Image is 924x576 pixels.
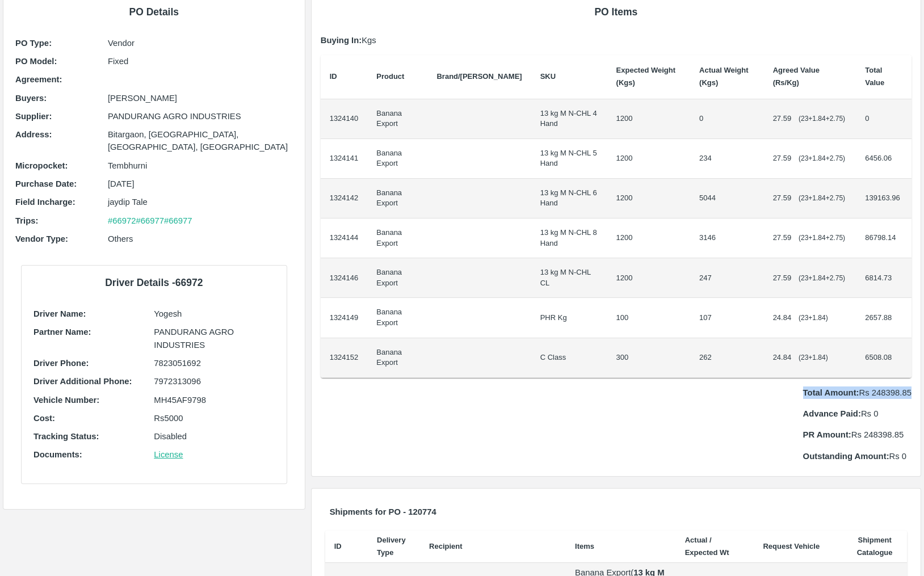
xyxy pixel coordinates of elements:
span: 24.84 [773,313,792,322]
b: Address : [15,130,52,139]
p: Rs 0 [803,450,912,463]
p: Others [108,233,293,245]
h6: Driver Details - 66972 [31,275,278,291]
p: jaydip Tale [108,196,293,208]
td: 13 kg M N-CHL 8 Hand [531,218,607,258]
b: Micropocket : [15,161,68,170]
td: 13 kg M N-CHL 4 Hand [531,99,607,139]
p: Fixed [108,55,293,68]
td: 0 [856,99,912,139]
td: 0 [690,99,764,139]
td: Banana Export [367,298,427,338]
b: Tracking Status: [33,432,99,441]
td: 1324149 [321,298,368,338]
td: Banana Export [367,218,427,258]
p: PANDURANG AGRO INDUSTRIES [154,326,274,351]
b: Items [575,542,594,550]
td: 107 [690,298,764,338]
b: Purchase Date : [15,179,77,188]
td: 139163.96 [856,179,912,218]
span: ( 23 + 1.84 ) [799,314,828,322]
b: ID [334,542,342,550]
b: Recipient [429,542,463,550]
td: 1200 [607,139,691,179]
a: #66977 [136,216,164,225]
b: PO Model : [15,57,57,66]
b: Driver Additional Phone: [33,377,132,386]
a: #66972 [108,216,136,225]
p: [DATE] [108,178,293,190]
td: 1324144 [321,218,368,258]
span: 27.59 [773,233,792,242]
b: Field Incharge : [15,197,75,207]
p: Rs 248398.85 [803,386,912,399]
td: 1324152 [321,338,368,378]
td: 1324140 [321,99,368,139]
p: Bitargaon, [GEOGRAPHIC_DATA], [GEOGRAPHIC_DATA], [GEOGRAPHIC_DATA] [108,128,293,154]
b: Trips : [15,216,38,225]
td: 13 kg M N-CHL 5 Hand [531,139,607,179]
h6: PO Items [321,4,912,20]
span: ( 23 + 1.84 ) [799,354,828,361]
b: Supplier : [15,112,52,121]
td: 13 kg M N-CHL 6 Hand [531,179,607,218]
td: 1324141 [321,139,368,179]
td: 1324146 [321,258,368,298]
b: SKU [540,72,556,81]
td: Banana Export [367,258,427,298]
b: Driver Phone: [33,359,89,368]
td: 1200 [607,179,691,218]
b: Advance Paid: [803,409,861,418]
p: Yogesh [154,308,274,320]
td: Banana Export [367,179,427,218]
td: 300 [607,338,691,378]
td: 234 [690,139,764,179]
span: + 2.75 [826,234,843,242]
td: 1200 [607,218,691,258]
b: Actual Weight (Kgs) [699,66,748,87]
td: Banana Export [367,338,427,378]
b: Product [376,72,404,81]
b: Documents: [33,450,82,459]
td: 3146 [690,218,764,258]
span: ( 23 + 1.84 ) [799,234,845,242]
span: ( 23 + 1.84 ) [799,115,845,123]
p: Rs 248398.85 [803,428,912,441]
td: 86798.14 [856,218,912,258]
p: Vendor [108,37,293,49]
b: Expected Weight (Kgs) [616,66,676,87]
td: 6508.08 [856,338,912,378]
b: Outstanding Amount: [803,452,889,461]
span: 27.59 [773,154,792,162]
b: Buyers : [15,94,47,103]
td: C Class [531,338,607,378]
span: + 2.75 [826,154,843,162]
b: Cost: [33,414,55,423]
td: 2657.88 [856,298,912,338]
p: Kgs [321,34,912,47]
a: License [154,450,183,459]
b: ID [330,72,337,81]
span: 27.59 [773,274,792,282]
p: MH45AF9798 [154,394,274,406]
b: Agreed Value (Rs/Kg) [773,66,820,87]
b: Vendor Type : [15,234,68,243]
span: ( 23 + 1.84 ) [799,274,845,282]
span: 27.59 [773,194,792,202]
td: 247 [690,258,764,298]
p: Rs 0 [803,407,912,420]
b: Buying In: [321,36,362,45]
span: 27.59 [773,114,792,123]
b: PR Amount: [803,430,851,439]
span: ( 23 + 1.84 ) [799,194,845,202]
span: + 2.75 [826,274,843,282]
td: PHR Kg [531,298,607,338]
td: Banana Export [367,139,427,179]
span: + 2.75 [826,194,843,202]
p: Disabled [154,430,274,443]
b: Shipment Catalogue [857,536,893,557]
h6: PO Details [12,4,296,20]
td: 1324142 [321,179,368,218]
b: Shipments for PO - 120774 [330,507,436,516]
span: + 2.75 [826,115,843,123]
